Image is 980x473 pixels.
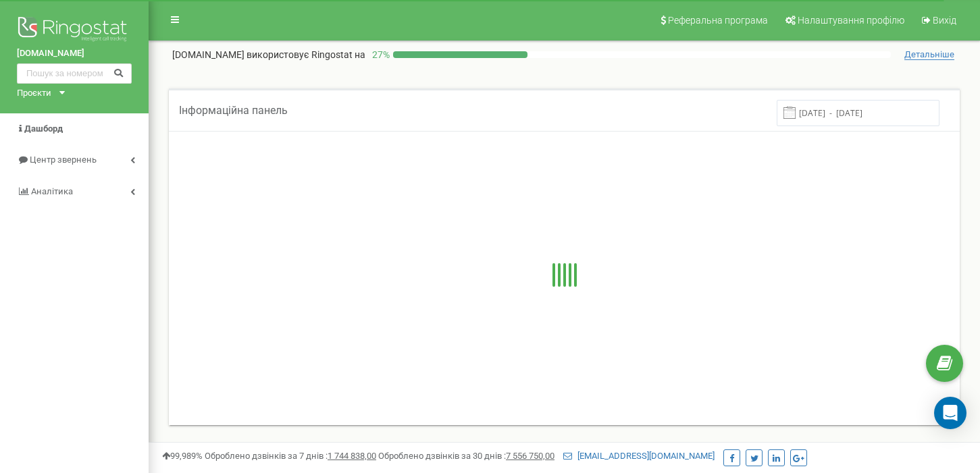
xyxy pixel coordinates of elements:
[17,87,51,100] div: Проєкти
[24,123,63,134] span: Дашборд
[934,397,966,429] div: Open Intercom Messenger
[904,49,954,60] span: Детальніше
[179,104,288,117] span: Інформаційна панель
[563,451,715,461] a: [EMAIL_ADDRESS][DOMAIN_NAME]
[30,155,97,165] span: Центр звернень
[17,13,132,47] img: Ringostat logo
[668,15,768,26] span: Реферальна програма
[378,451,555,461] span: Оброблено дзвінків за 30 днів :
[933,15,956,26] span: Вихід
[162,451,203,461] span: 99,989%
[247,49,365,60] span: використовує Ringostat на
[328,451,376,461] u: 1 744 838,00
[17,63,132,84] input: Пошук за номером
[17,47,132,60] a: [DOMAIN_NAME]
[798,15,904,26] span: Налаштування профілю
[31,186,73,196] span: Аналiтика
[365,48,393,61] p: 27 %
[172,48,365,61] p: [DOMAIN_NAME]
[205,451,376,461] span: Оброблено дзвінків за 7 днів :
[506,451,555,461] u: 7 556 750,00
